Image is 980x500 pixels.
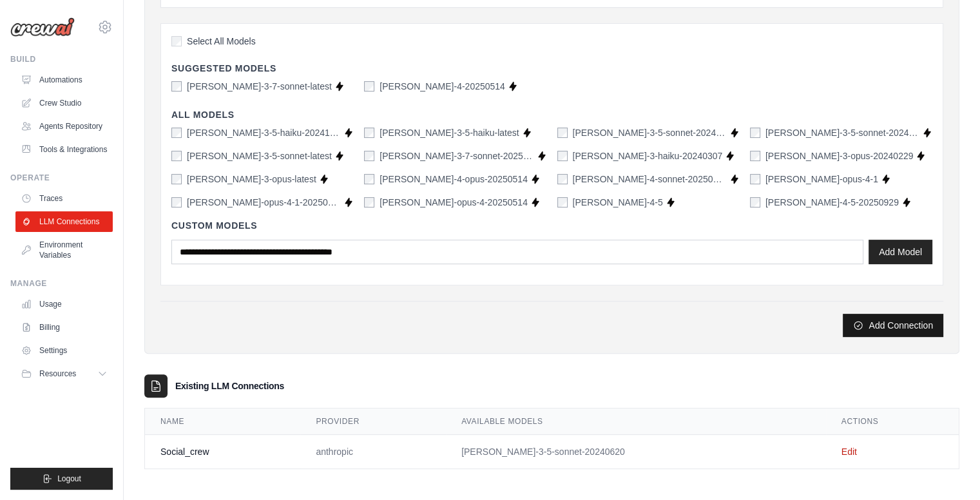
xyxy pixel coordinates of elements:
input: claude-3-5-sonnet-20240620 [557,128,568,138]
input: claude-3-7-sonnet-latest [171,81,182,91]
th: Name [145,409,300,435]
td: [PERSON_NAME]-3-5-sonnet-20240620 [446,435,826,469]
label: claude-opus-4-20250514 [380,196,528,209]
input: claude-sonnet-4-5 [557,197,568,207]
span: Resources [39,369,76,379]
a: Billing [15,317,113,338]
img: Logo [10,17,75,37]
input: claude-3-5-haiku-20241022 [171,128,182,138]
input: claude-3-5-haiku-latest [364,128,374,138]
label: claude-3-5-haiku-20241022 [187,126,341,139]
label: claude-3-haiku-20240307 [573,149,723,162]
a: Automations [15,70,113,90]
label: claude-opus-4-1-20250805 [187,196,341,209]
button: Logout [10,468,113,490]
input: Select All Models [171,36,182,46]
th: Actions [826,409,959,435]
span: Select All Models [187,35,256,48]
label: claude-4-sonnet-20250514 [573,173,727,186]
label: claude-sonnet-4-20250514 [380,80,505,93]
input: claude-3-opus-20240229 [750,151,760,161]
h4: Suggested Models [171,62,932,75]
label: claude-3-7-sonnet-latest [187,80,332,93]
a: Environment Variables [15,235,113,265]
td: anthropic [300,435,446,469]
label: claude-sonnet-4-5-20250929 [765,196,899,209]
label: claude-opus-4-1 [765,173,878,186]
div: Manage [10,278,113,289]
h4: Custom Models [171,219,932,232]
h3: Existing LLM Connections [175,380,284,392]
label: claude-3-5-sonnet-latest [187,149,332,162]
a: Crew Studio [15,93,113,113]
div: Operate [10,173,113,183]
a: Traces [15,188,113,209]
a: Settings [15,340,113,361]
input: claude-4-sonnet-20250514 [557,174,568,184]
label: claude-3-opus-latest [187,173,316,186]
label: claude-3-opus-20240229 [765,149,914,162]
button: Add Connection [843,314,943,337]
input: claude-3-5-sonnet-latest [171,151,182,161]
label: claude-3-7-sonnet-20250219 [380,149,533,162]
h4: All Models [171,108,932,121]
button: Resources [15,363,113,384]
a: LLM Connections [15,211,113,232]
input: claude-opus-4-1-20250805 [171,197,182,207]
th: Provider [300,409,446,435]
input: claude-3-opus-latest [171,174,182,184]
input: claude-3-5-sonnet-20241022 [750,128,760,138]
a: Tools & Integrations [15,139,113,160]
label: claude-4-opus-20250514 [380,173,528,186]
a: Edit [841,447,857,457]
label: claude-3-5-sonnet-20241022 [765,126,919,139]
span: Logout [57,474,81,484]
input: claude-4-opus-20250514 [364,174,374,184]
label: claude-3-5-haiku-latest [380,126,519,139]
a: Usage [15,294,113,314]
input: claude-opus-4-1 [750,174,760,184]
label: claude-sonnet-4-5 [573,196,663,209]
td: Social_crew [145,435,300,469]
div: Build [10,54,113,64]
label: claude-3-5-sonnet-20240620 [573,126,727,139]
input: claude-opus-4-20250514 [364,197,374,207]
input: claude-3-haiku-20240307 [557,151,568,161]
th: Available Models [446,409,826,435]
input: claude-3-7-sonnet-20250219 [364,151,374,161]
button: Add Model [869,240,932,264]
input: claude-sonnet-4-20250514 [364,81,374,91]
input: claude-sonnet-4-5-20250929 [750,197,760,207]
a: Agents Repository [15,116,113,137]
